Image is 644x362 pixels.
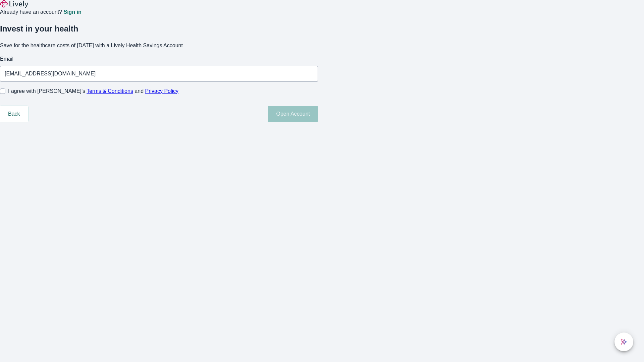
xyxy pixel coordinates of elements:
svg: Lively AI Assistant [621,339,627,345]
a: Sign in [63,9,81,15]
a: Terms & Conditions [87,88,133,94]
a: Privacy Policy [145,88,179,94]
button: chat [614,333,633,351]
span: I agree with [PERSON_NAME]’s and [8,87,178,95]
